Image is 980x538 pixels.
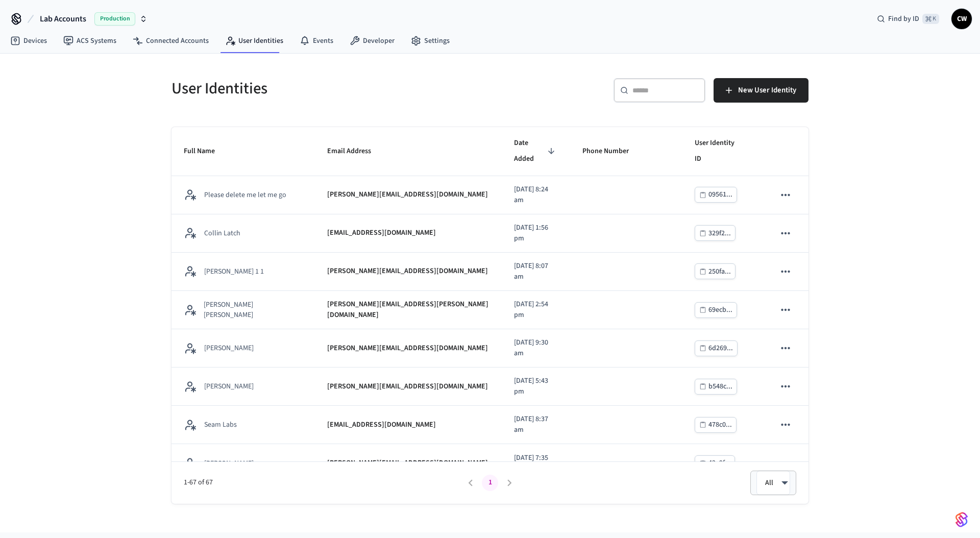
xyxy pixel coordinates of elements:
button: CW [951,9,972,29]
span: CW [952,10,971,28]
span: 1-67 of 67 [184,477,461,488]
div: Find by ID⌘ K [869,10,947,28]
p: Please delete me let me go [204,190,286,200]
p: [DATE] 5:43 pm [514,376,558,397]
a: Connected Accounts [125,32,217,50]
a: User Identities [217,32,291,50]
span: Lab Accounts [40,13,86,25]
span: User Identity ID [695,135,750,167]
div: b548c... [708,380,732,393]
button: 09561... [695,187,737,203]
span: Full Name [184,143,228,159]
div: All [756,471,790,495]
p: [PERSON_NAME][EMAIL_ADDRESS][DOMAIN_NAME] [327,266,488,277]
p: [PERSON_NAME][EMAIL_ADDRESS][DOMAIN_NAME] [327,189,488,200]
p: [DATE] 9:30 am [514,337,558,359]
p: [PERSON_NAME] 1 1 [204,266,264,277]
div: 69ecb... [708,304,732,316]
button: page 1 [482,475,498,491]
p: [DATE] 2:54 pm [514,299,558,321]
button: New User Identity [714,78,808,103]
p: [PERSON_NAME][EMAIL_ADDRESS][PERSON_NAME][DOMAIN_NAME] [327,299,489,321]
span: New User Identity [738,84,796,97]
p: [DATE] 8:24 am [514,184,558,206]
button: b548c... [695,379,737,395]
span: ⌘ K [922,14,939,24]
h5: User Identities [171,78,484,99]
p: [EMAIL_ADDRESS][DOMAIN_NAME] [327,420,436,430]
div: 09561... [708,188,732,201]
p: [PERSON_NAME][EMAIL_ADDRESS][DOMAIN_NAME] [327,381,488,392]
span: Find by ID [888,14,919,24]
p: [PERSON_NAME] [204,458,254,469]
p: [PERSON_NAME] [204,343,254,353]
p: [EMAIL_ADDRESS][DOMAIN_NAME] [327,228,436,238]
p: [DATE] 1:56 pm [514,223,558,244]
button: 329f2... [695,225,736,241]
a: Devices [2,32,55,50]
p: [DATE] 7:35 am [514,453,558,474]
div: 6d269... [708,342,733,355]
span: Email Address [327,143,384,159]
div: 329f2... [708,227,731,240]
p: [PERSON_NAME][EMAIL_ADDRESS][DOMAIN_NAME] [327,458,488,469]
p: [DATE] 8:37 am [514,414,558,435]
p: Seam Labs [204,420,237,430]
p: [PERSON_NAME] [204,381,254,392]
button: 478c0... [695,417,737,433]
p: [PERSON_NAME][EMAIL_ADDRESS][DOMAIN_NAME] [327,343,488,354]
a: ACS Systems [55,32,125,50]
span: Production [94,12,135,26]
span: Phone Number [582,143,642,159]
button: 42e9f... [695,455,735,471]
button: 250fa... [695,263,736,279]
div: 42e9f... [708,457,730,470]
p: [DATE] 8:07 am [514,261,558,282]
div: 250fa... [708,265,731,278]
p: [PERSON_NAME] [PERSON_NAME] [204,300,302,320]
a: Settings [403,32,458,50]
span: Date Added [514,135,558,167]
a: Developer [341,32,403,50]
button: 69ecb... [695,302,737,318]
div: 478c0... [708,419,732,431]
a: Events [291,32,341,50]
nav: pagination navigation [461,475,519,491]
img: SeamLogoGradient.69752ec5.svg [955,511,968,528]
button: 6d269... [695,340,738,356]
p: Collin Latch [204,228,240,238]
